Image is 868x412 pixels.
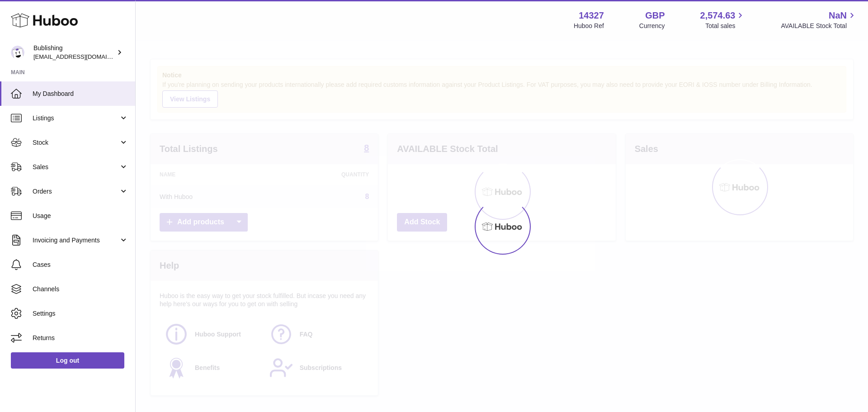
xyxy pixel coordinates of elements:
[11,352,124,369] a: Log out
[33,44,115,61] div: Bublishing
[579,9,604,22] strong: 14327
[829,9,847,22] span: NaN
[11,46,24,59] img: internalAdmin-14327@internal.huboo.com
[639,22,665,30] div: Currency
[33,187,119,196] span: Orders
[33,53,133,60] span: [EMAIL_ADDRESS][DOMAIN_NAME]
[33,236,119,245] span: Invoicing and Payments
[33,309,128,318] span: Settings
[781,9,857,30] a: NaN AVAILABLE Stock Total
[33,114,119,123] span: Listings
[781,22,857,30] span: AVAILABLE Stock Total
[33,90,128,98] span: My Dashboard
[33,138,119,147] span: Stock
[33,334,128,342] span: Returns
[33,285,128,294] span: Channels
[705,22,745,30] span: Total sales
[574,22,604,30] div: Huboo Ref
[700,9,746,30] a: 2,574.63 Total sales
[33,260,128,269] span: Cases
[33,212,128,220] span: Usage
[700,9,736,22] span: 2,574.63
[645,9,665,22] strong: GBP
[33,163,119,171] span: Sales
